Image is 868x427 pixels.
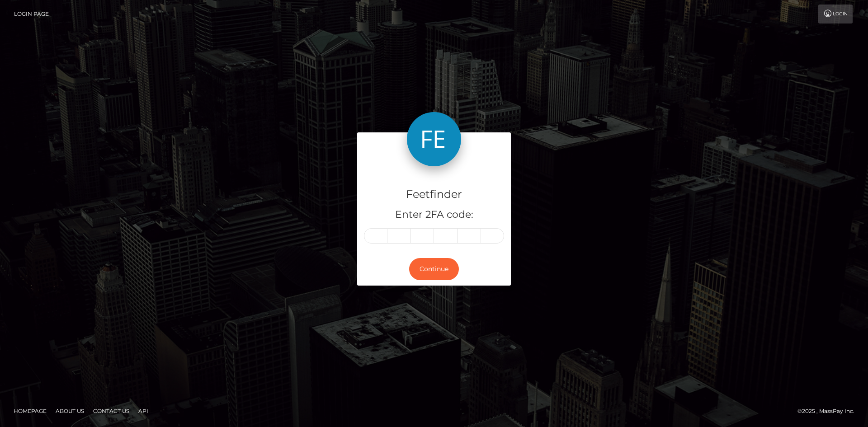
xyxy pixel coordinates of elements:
[364,187,504,202] h4: Feetfinder
[407,112,461,166] img: Feetfinder
[10,404,50,418] a: Homepage
[90,404,133,418] a: Contact Us
[14,5,49,23] a: Login Page
[364,208,504,222] h5: Enter 2FA code:
[818,5,853,23] a: Login
[797,406,861,416] div: © 2025 , MassPay Inc.
[135,404,152,418] a: API
[409,258,459,280] button: Continue
[52,404,88,418] a: About Us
